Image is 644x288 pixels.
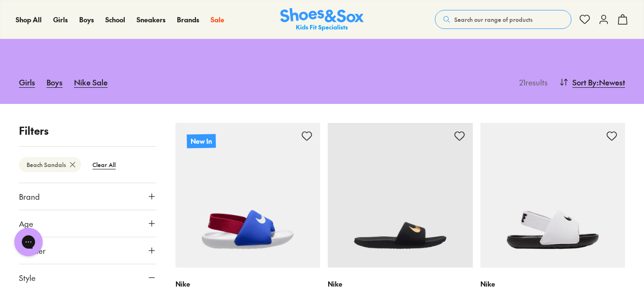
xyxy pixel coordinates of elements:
button: Sort By:Newest [559,72,625,93]
btn: Beach Sandals [19,157,81,172]
span: Style [19,272,36,283]
a: New In [175,123,321,268]
button: Age [19,210,156,237]
a: Shoes & Sox [280,8,364,31]
span: Search our range of products [454,15,533,24]
p: Filters [19,123,156,139]
button: Search our range of products [435,10,571,29]
p: 21 results [515,76,548,88]
a: Girls [53,15,68,25]
btn: Clear All [85,156,123,173]
button: Gender [19,237,156,264]
span: : Newest [597,76,625,88]
span: Age [19,218,33,229]
a: Sneakers [137,15,166,25]
a: Boys [79,15,94,25]
a: Girls [19,72,35,93]
span: Sort By [572,76,597,88]
a: Brands [177,15,199,25]
button: Brand [19,183,156,210]
a: School [105,15,125,25]
a: Shop All [16,15,42,25]
a: Sale [211,15,224,25]
a: Boys [46,72,63,93]
p: New In [186,134,215,148]
span: Brand [19,191,40,202]
img: SNS_Logo_Responsive.svg [280,8,364,31]
a: Nike Sale [74,72,108,93]
iframe: Gorgias live chat messenger [9,224,47,260]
